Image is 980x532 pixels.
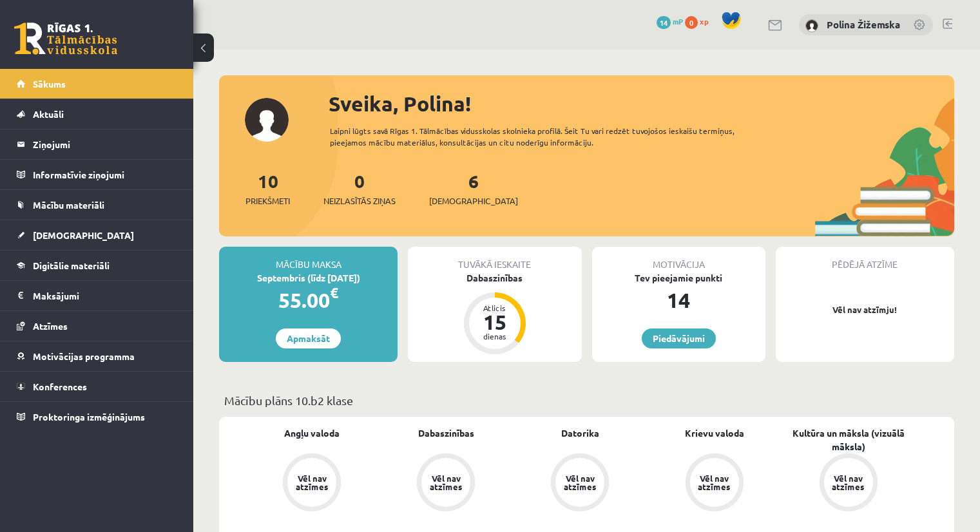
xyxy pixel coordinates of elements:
a: Angļu valoda [284,426,340,440]
a: Dabaszinības Atlicis 15 dienas [408,271,581,356]
a: Rīgas 1. Tālmācības vidusskola [14,23,117,55]
a: [DEMOGRAPHIC_DATA] [17,220,177,250]
div: Sveika, Polina! [329,88,954,119]
a: Piedāvājumi [642,328,716,348]
a: Maksājumi [17,281,177,310]
div: Vēl nav atzīmes [562,474,598,491]
span: [DEMOGRAPHIC_DATA] [429,195,518,207]
legend: Ziņojumi [33,129,177,159]
span: xp [700,16,708,26]
a: Krievu valoda [685,426,744,440]
span: 0 [685,16,698,29]
span: Motivācijas programma [33,350,135,362]
div: Atlicis [476,304,514,312]
a: Vēl nav atzīmes [782,453,916,514]
a: Proktoringa izmēģinājums [17,402,177,432]
a: Kultūra un māksla (vizuālā māksla) [782,426,916,453]
div: 14 [592,285,765,316]
div: 15 [476,312,514,332]
a: Polina Žižemska [827,18,900,31]
a: Vēl nav atzīmes [379,453,513,514]
div: dienas [476,332,514,340]
span: Atzīmes [33,320,68,332]
a: Ziņojumi [17,129,177,159]
a: Vēl nav atzīmes [245,453,379,514]
a: Mācību materiāli [17,190,177,220]
div: Septembris (līdz [DATE]) [219,271,398,285]
div: Vēl nav atzīmes [697,474,733,491]
a: Datorika [561,426,599,440]
legend: Maksājumi [33,281,177,310]
div: Vēl nav atzīmes [831,474,867,491]
div: Tev pieejamie punkti [592,271,765,285]
span: Proktoringa izmēģinājums [33,411,145,423]
span: [DEMOGRAPHIC_DATA] [33,229,134,241]
legend: Informatīvie ziņojumi [33,160,177,189]
div: Pēdējā atzīme [776,247,954,271]
a: Informatīvie ziņojumi [17,160,177,189]
a: 0Neizlasītās ziņas [323,169,396,207]
span: Mācību materiāli [33,199,104,211]
a: Motivācijas programma [17,341,177,371]
div: Mācību maksa [219,247,398,271]
a: 0 xp [685,16,715,26]
a: Vēl nav atzīmes [648,453,782,514]
a: Konferences [17,372,177,401]
div: Vēl nav atzīmes [428,474,464,491]
a: Sākums [17,69,177,99]
span: 14 [657,16,671,29]
div: Motivācija [592,247,765,271]
div: Laipni lūgts savā Rīgas 1. Tālmācības vidusskolas skolnieka profilā. Šeit Tu vari redzēt tuvojošo... [330,125,771,148]
div: Tuvākā ieskaite [408,247,581,271]
a: 14 mP [657,16,683,26]
p: Vēl nav atzīmju! [782,303,948,316]
span: mP [673,16,683,26]
span: Aktuāli [33,108,64,120]
a: Aktuāli [17,99,177,129]
span: € [330,283,338,302]
div: 55.00 [219,285,398,316]
a: Atzīmes [17,311,177,341]
span: Priekšmeti [245,195,290,207]
div: Vēl nav atzīmes [294,474,330,491]
a: Digitālie materiāli [17,251,177,280]
img: Polina Žižemska [805,19,818,32]
div: Dabaszinības [408,271,581,285]
span: Neizlasītās ziņas [323,195,396,207]
span: Sākums [33,78,66,90]
a: Apmaksāt [276,328,341,348]
a: 6[DEMOGRAPHIC_DATA] [429,169,518,207]
span: Digitālie materiāli [33,260,110,271]
p: Mācību plāns 10.b2 klase [224,392,949,409]
a: Dabaszinības [418,426,474,440]
span: Konferences [33,381,87,392]
a: 10Priekšmeti [245,169,290,207]
a: Vēl nav atzīmes [513,453,647,514]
